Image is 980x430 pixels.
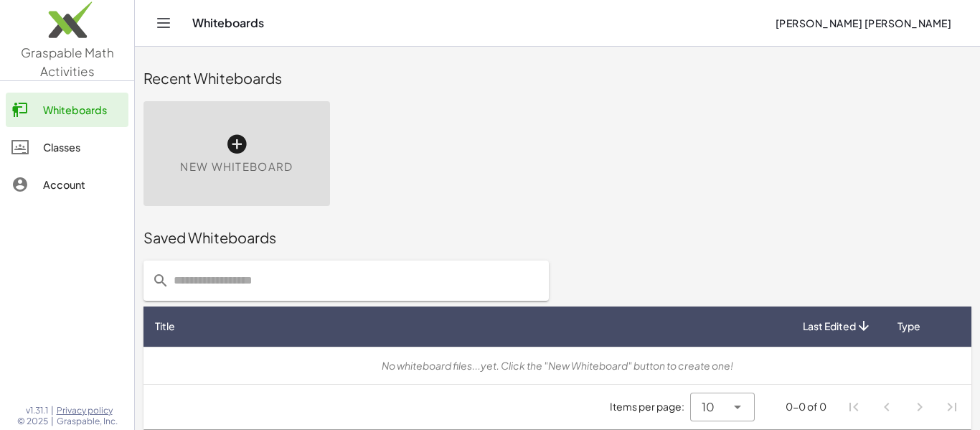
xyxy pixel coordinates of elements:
[43,101,123,118] div: Whiteboards
[51,416,54,427] span: |
[786,399,826,414] div: 0-0 of 0
[803,319,856,334] span: Last Edited
[57,405,118,416] a: Privacy policy
[6,167,128,202] a: Account
[143,68,971,88] div: Recent Whiteboards
[180,159,293,175] span: New Whiteboard
[775,17,951,29] span: [PERSON_NAME] [PERSON_NAME]
[702,398,715,416] span: 10
[763,10,963,36] button: [PERSON_NAME] [PERSON_NAME]
[155,319,175,334] span: Title
[610,399,690,414] span: Items per page:
[43,139,123,156] div: Classes
[152,272,169,289] i: prepended action
[21,45,114,79] span: Graspable Math Activities
[51,405,54,416] span: |
[6,130,128,164] a: Classes
[897,319,920,334] span: Type
[26,405,48,416] span: v1.31.1
[6,93,128,127] a: Whiteboards
[143,228,971,248] div: Saved Whiteboards
[152,11,175,34] button: Toggle navigation
[155,358,960,373] div: No whiteboard files...yet. Click the "New Whiteboard" button to create one!
[57,416,118,427] span: Graspable, Inc.
[838,391,969,424] nav: Pagination Navigation
[43,176,123,193] div: Account
[17,416,48,427] span: © 2025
